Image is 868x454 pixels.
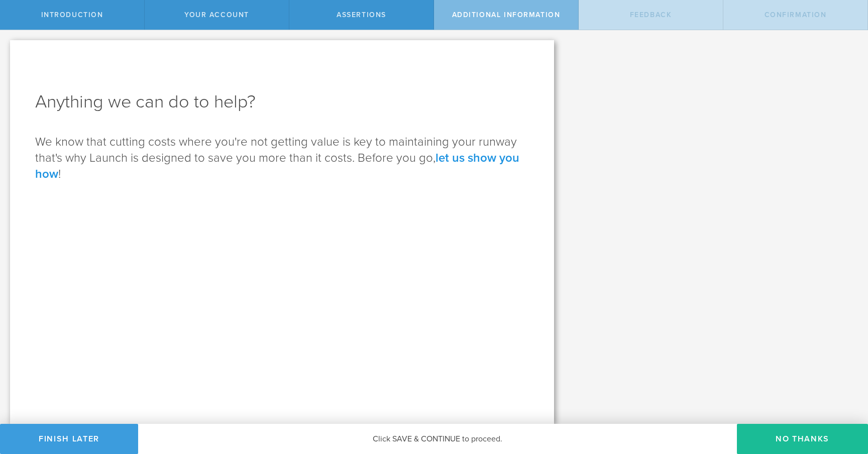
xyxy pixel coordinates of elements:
[337,11,386,19] span: Assertions
[184,11,249,19] span: Your Account
[452,11,561,19] span: Additional Information
[35,134,529,182] p: We know that cutting costs where you're not getting value is key to maintaining your runway that'...
[737,424,868,454] button: No Thanks
[138,424,737,454] div: Click SAVE & CONTINUE to proceed.
[35,90,529,114] h1: Anything we can do to help?
[765,11,827,19] span: Confirmation
[41,11,103,19] span: Introduction
[630,11,672,19] span: Feedback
